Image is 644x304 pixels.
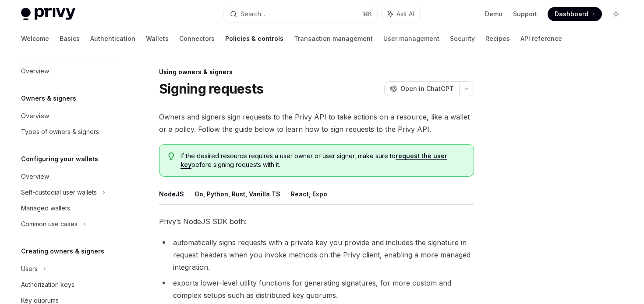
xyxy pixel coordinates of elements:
[363,11,372,18] span: ⌘ K
[396,10,414,18] span: Ask AI
[21,203,70,214] div: Managed wallets
[90,28,135,49] a: Authentication
[60,28,80,49] a: Basics
[21,66,49,76] div: Overview
[485,28,510,49] a: Recipes
[14,169,126,185] a: Overview
[179,28,215,49] a: Connectors
[21,8,75,20] img: light logo
[400,84,454,93] span: Open in ChatGPT
[146,28,169,49] a: Wallets
[14,277,126,293] a: Authorization keys
[21,219,78,229] div: Common use cases
[159,236,474,273] li: automatically signs requests with a private key you provide and includes the signature in request...
[225,28,283,49] a: Policies & controls
[384,81,459,96] button: Open in ChatGPT
[159,215,474,228] span: Privy’s NodeJS SDK both:
[14,108,126,124] a: Overview
[609,7,623,21] button: Toggle dark mode
[21,187,97,198] div: Self-custodial user wallets
[513,10,537,18] a: Support
[21,171,49,182] div: Overview
[159,81,263,97] h1: Signing requests
[383,28,439,49] a: User management
[159,68,474,76] div: Using owners & signers
[241,9,265,19] div: Search...
[159,277,474,301] li: exports lower-level utility functions for generating signatures, for more custom and complex setu...
[21,28,49,49] a: Welcome
[159,184,184,204] button: NodeJS
[450,28,475,49] a: Security
[14,124,126,140] a: Types of owners & signers
[159,111,474,135] span: Owners and signers sign requests to the Privy API to take actions on a resource, like a wallet or...
[294,28,373,49] a: Transaction management
[21,111,49,121] div: Overview
[14,200,126,216] a: Managed wallets
[224,6,377,22] button: Search...⌘K
[548,7,602,21] a: Dashboard
[382,6,420,22] button: Ask AI
[555,10,588,18] span: Dashboard
[291,184,327,204] button: React, Expo
[21,154,98,164] h5: Configuring your wallets
[485,10,502,18] a: Demo
[21,127,99,137] div: Types of owners & signers
[21,93,76,104] h5: Owners & signers
[21,264,38,274] div: Users
[168,152,174,160] svg: Tip
[195,184,280,204] button: Go, Python, Rust, Vanilla TS
[180,152,465,169] span: If the desired resource requires a user owner or user signer, make sure to before signing request...
[14,63,126,79] a: Overview
[21,246,104,257] h5: Creating owners & signers
[520,28,562,49] a: API reference
[21,279,74,290] div: Authorization keys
